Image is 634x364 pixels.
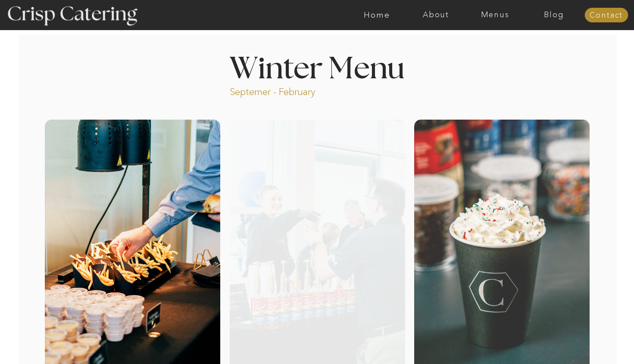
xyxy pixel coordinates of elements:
p: Septemer - February [230,86,348,96]
a: Menus [465,11,525,19]
a: Blog [525,11,584,19]
a: Home [347,11,406,19]
a: Contact [584,11,628,20]
h1: Winter Menu [197,54,437,80]
a: About [406,11,465,19]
